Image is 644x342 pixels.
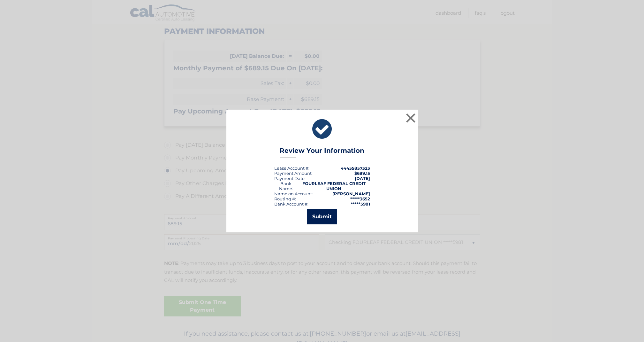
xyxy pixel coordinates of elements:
span: $689.15 [354,171,370,176]
strong: 44455857323 [341,166,370,171]
h3: Review Your Information [280,147,364,158]
span: [DATE] [355,176,370,181]
div: Bank Name: [274,181,298,191]
div: Name on Account: [274,191,313,196]
div: Bank Account #: [274,201,308,206]
button: × [405,112,417,124]
div: Lease Account #: [274,166,309,171]
strong: FOURLEAF FEDERAL CREDIT UNION [302,181,366,191]
div: Payment Amount: [274,171,313,176]
div: Routing #: [274,196,296,201]
div: : [274,176,306,181]
strong: [PERSON_NAME] [332,191,370,196]
span: Payment Date [274,176,305,181]
button: Submit [307,209,337,224]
